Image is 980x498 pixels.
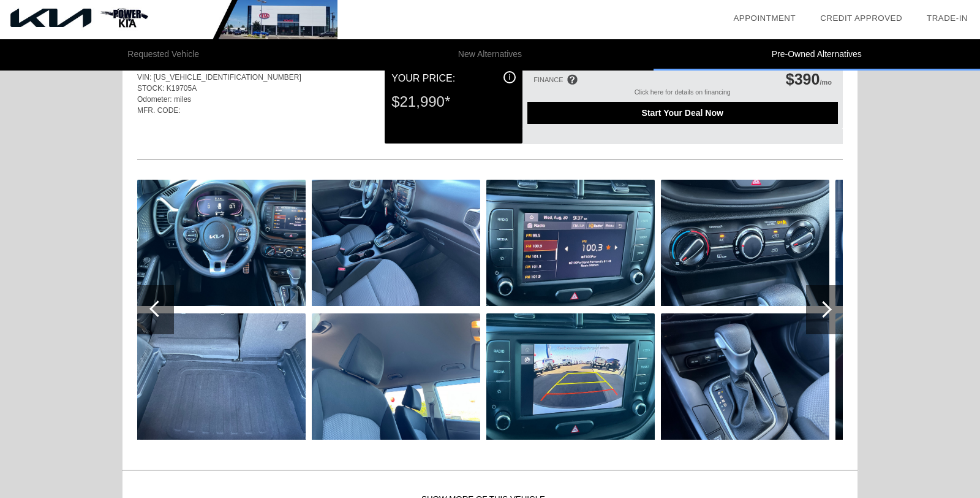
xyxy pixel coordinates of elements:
[927,13,968,23] a: Trade-In
[820,13,902,23] a: Credit Approved
[533,76,563,83] div: FINANCE
[312,313,480,440] img: 1a04fe970a9f4abea67d313b142641a7.jpg
[661,313,829,440] img: cf67f0a3ddfd4838897482bbe7ef28e9.jpg
[312,180,480,306] img: 3e40918b94d14f9ab2dca2921c85dd3d.jpg
[527,88,838,102] div: Click here for details on financing
[486,180,655,306] img: 4d22a30a861b409f9642dec71610034f.jpg
[137,84,164,93] span: STOCK:
[543,108,823,118] span: Start Your Deal Now
[654,39,980,71] li: Pre-Owned Alternatives
[137,313,306,440] img: 9d15b77df78a4f8c8755f2caf9671807.jpg
[326,39,653,71] li: New Alternatives
[167,84,197,93] span: K19705A
[486,313,655,440] img: f151b881ce6a494ca6f0904c3419a315.jpg
[137,180,306,306] img: 203ef91c943f431b85cb2b7bcd14dc6f.jpg
[137,106,181,115] span: MFR. CODE:
[137,123,843,143] div: Quoted on [DATE] 9:06:47 PM
[733,13,796,23] a: Appointment
[661,180,829,306] img: 686f3ecde9b14bb1b50b2779986a994c.jpg
[174,95,191,104] span: miles
[391,86,515,118] div: $21,990*
[137,95,172,104] span: Odometer:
